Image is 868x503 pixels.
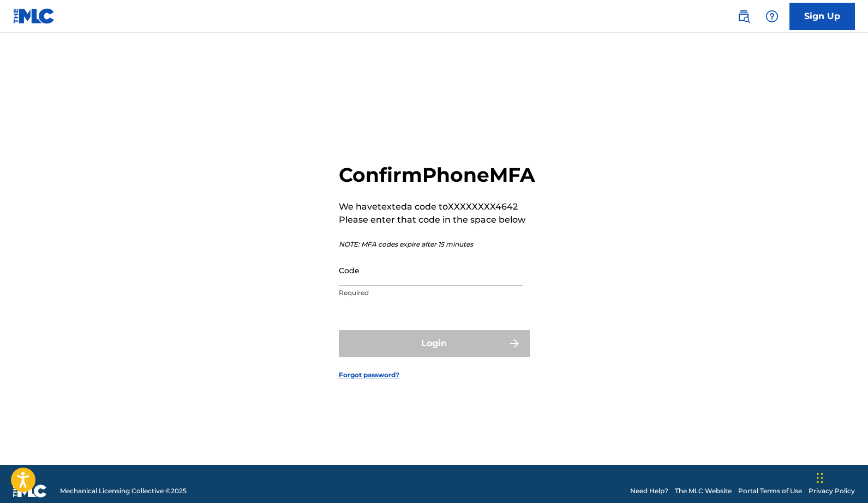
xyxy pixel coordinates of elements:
p: NOTE: MFA codes expire after 15 minutes [339,240,535,249]
img: MLC Logo [13,8,55,24]
iframe: Chat Widget [813,451,868,503]
p: Required [339,288,523,298]
a: Privacy Policy [809,486,855,496]
p: We have texted a code to XXXXXXXX4642 [339,200,535,213]
p: Please enter that code in the space below [339,213,535,226]
a: Sign Up [789,3,855,30]
a: The MLC Website [675,486,732,496]
div: Drag [817,462,823,494]
a: Portal Terms of Use [738,486,802,496]
a: Need Help? [630,486,668,496]
a: Public Search [733,5,755,27]
h2: Confirm Phone MFA [339,163,535,187]
div: Help [761,5,783,27]
span: Mechanical Licensing Collective © 2025 [60,486,187,496]
a: Forgot password? [339,370,399,380]
img: help [765,10,779,23]
img: logo [13,484,47,498]
img: search [737,10,750,23]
